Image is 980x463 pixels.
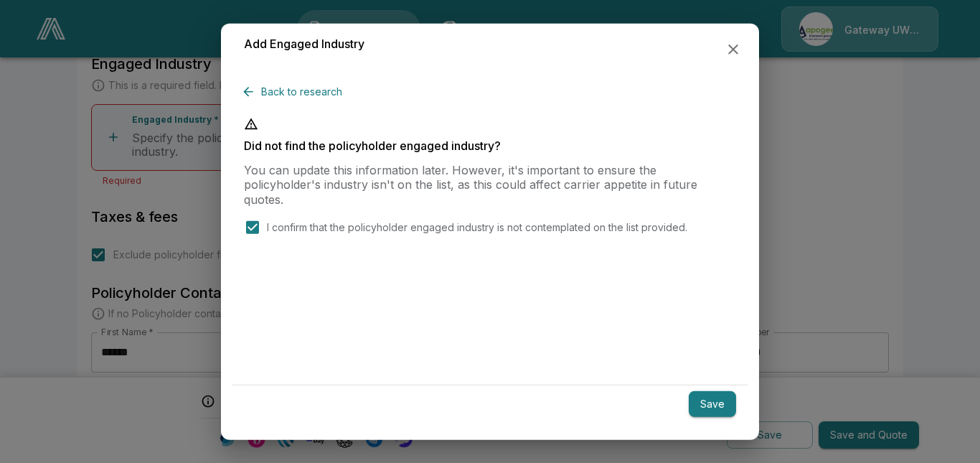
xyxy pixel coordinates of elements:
p: Did not find the policyholder engaged industry? [244,139,736,151]
button: Back to research [244,79,348,106]
p: I confirm that the policyholder engaged industry is not contemplated on the list provided. [267,220,687,235]
h6: Add Engaged Industry [244,34,364,53]
p: You can update this information later. However, it's important to ensure the policyholder's indus... [244,162,736,207]
button: Save [689,390,736,417]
